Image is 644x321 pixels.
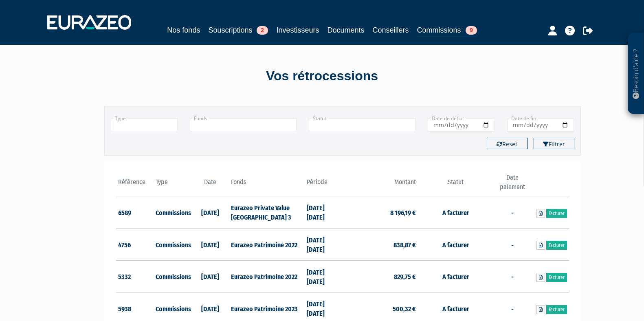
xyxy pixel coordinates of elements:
td: [DATE] [191,229,229,261]
a: Nos fonds [167,24,200,36]
td: - [493,196,531,229]
a: Commissions9 [417,24,477,37]
td: [DATE] [191,196,229,229]
a: Investisseurs [276,24,319,36]
td: A facturer [418,260,493,292]
th: Date [191,173,229,196]
th: Période [305,173,343,196]
a: Facturer [546,273,567,282]
td: 6589 [116,196,154,229]
td: 5332 [116,260,154,292]
td: [DATE] [DATE] [305,260,343,292]
th: Statut [418,173,493,196]
td: 829,75 € [343,260,418,292]
th: Montant [343,173,418,196]
a: Facturer [546,241,567,250]
div: Vos rétrocessions [90,67,554,86]
td: 838,87 € [343,229,418,261]
button: Reset [487,138,528,149]
td: - [493,260,531,292]
td: Commissions [154,260,191,292]
a: Facturer [546,209,567,218]
a: Souscriptions2 [208,24,268,36]
th: Fonds [229,173,304,196]
td: Eurazeo Private Value [GEOGRAPHIC_DATA] 3 [229,196,304,229]
a: Documents [327,24,365,36]
span: 9 [466,26,477,35]
th: Type [154,173,191,196]
th: Référence [116,173,154,196]
td: [DATE] [DATE] [305,229,343,261]
span: 2 [257,26,268,35]
td: 4756 [116,229,154,261]
td: A facturer [418,229,493,261]
td: Eurazeo Patrimoine 2022 [229,260,304,292]
td: [DATE] [191,260,229,292]
td: Commissions [154,196,191,229]
td: Eurazeo Patrimoine 2022 [229,229,304,261]
button: Filtrer [534,138,574,149]
img: 1732889491-logotype_eurazeo_blanc_rvb.png [47,15,131,30]
p: Besoin d'aide ? [631,37,641,110]
td: - [493,229,531,261]
td: A facturer [418,196,493,229]
a: Conseillers [373,24,409,36]
td: [DATE] [DATE] [305,196,343,229]
a: Facturer [546,305,567,314]
td: Commissions [154,229,191,261]
td: 8 196,19 € [343,196,418,229]
th: Date paiement [493,173,531,196]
